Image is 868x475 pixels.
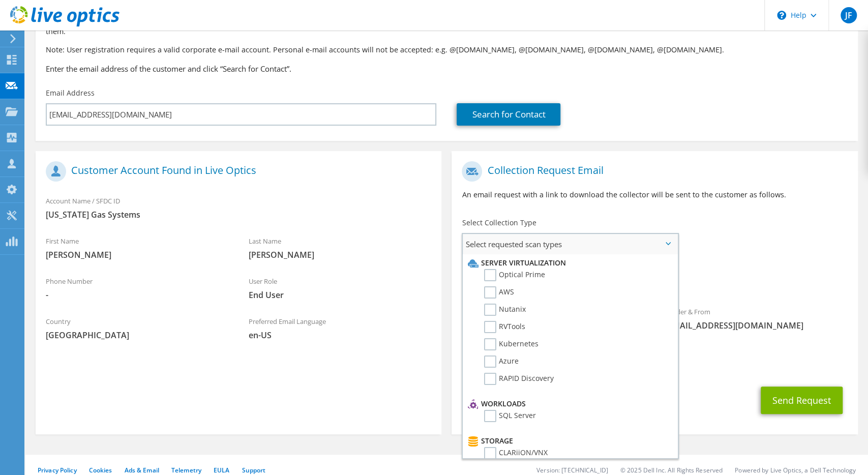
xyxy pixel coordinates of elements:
div: Country [36,311,238,346]
div: User Role [238,271,441,306]
a: Privacy Policy [38,466,77,474]
label: Select Collection Type [462,218,536,228]
div: Requested Collections [452,258,857,296]
span: Select requested scan types [463,234,677,254]
li: Version: [TECHNICAL_ID] [536,466,608,474]
div: To [452,301,654,336]
li: Workloads [465,398,672,410]
div: Preferred Email Language [238,311,441,346]
a: Cookies [89,466,112,474]
label: SQL Server [484,410,536,422]
label: Kubernetes [484,338,538,350]
label: Email Address [46,88,95,98]
a: Ads & Email [125,466,159,474]
label: RAPID Discovery [484,373,554,385]
a: Telemetry [171,466,201,474]
span: [US_STATE] Gas Systems [46,209,431,220]
div: First Name [36,230,238,265]
svg: \n [777,11,786,20]
label: CLARiiON/VNX [484,447,548,459]
span: [EMAIL_ADDRESS][DOMAIN_NAME] [665,320,848,331]
button: Send Request [761,387,843,414]
span: [PERSON_NAME] [249,249,431,260]
a: Search for Contact [457,103,560,126]
li: Server Virtualization [465,257,672,269]
span: End User [249,289,431,301]
div: Phone Number [36,271,238,306]
label: RVTools [484,321,525,333]
span: - [46,289,228,301]
span: JF [841,7,857,23]
li: Powered by Live Optics, a Dell Technology [735,466,856,474]
h3: Enter the email address of the customer and click “Search for Contact”. [46,63,848,74]
div: Sender & From [655,301,858,336]
h1: Collection Request Email [462,161,842,182]
a: EULA [214,466,229,474]
label: Optical Prime [484,269,545,281]
h1: Customer Account Found in Live Optics [46,161,426,182]
div: Last Name [238,230,441,265]
p: An email request with a link to download the collector will be sent to the customer as follows. [462,189,847,200]
label: Nutanix [484,304,526,316]
li: Storage [465,435,672,447]
label: Azure [484,355,519,368]
a: Support [242,466,265,474]
p: Note: User registration requires a valid corporate e-mail account. Personal e-mail accounts will ... [46,44,848,55]
div: CC & Reply To [452,341,857,376]
div: Account Name / SFDC ID [36,190,441,225]
span: en-US [249,330,431,341]
li: © 2025 Dell Inc. All Rights Reserved [620,466,723,474]
label: AWS [484,286,514,299]
span: [GEOGRAPHIC_DATA] [46,330,228,341]
span: [PERSON_NAME] [46,249,228,260]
